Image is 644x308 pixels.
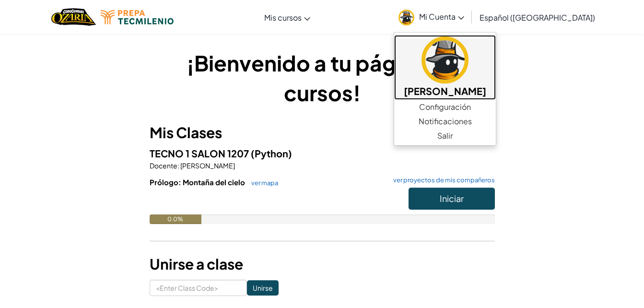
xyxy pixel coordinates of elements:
[264,12,302,23] span: Mis cursos
[475,4,600,30] a: Español ([GEOGRAPHIC_DATA])
[150,161,177,170] span: Docente
[177,161,179,170] span: :
[150,147,251,159] span: TECNO 1 SALON 1207
[259,4,315,30] a: Mis cursos
[101,10,174,24] img: Tecmilenio logo
[251,147,292,159] span: (Python)
[179,161,235,170] span: [PERSON_NAME]
[394,129,496,143] a: Salir
[394,100,496,114] a: Configuración
[394,35,496,100] a: [PERSON_NAME]
[150,48,495,107] h1: ¡Bienvenido a tu página de cursos!
[388,177,495,183] a: ver proyectos de mis compañeros
[394,114,496,129] a: Notificaciones
[246,179,278,187] a: ver mapa
[422,36,468,83] img: avatar
[51,7,96,27] img: Home
[404,83,486,98] h5: [PERSON_NAME]
[51,7,96,27] a: Ozaria by CodeCombat logo
[394,2,469,32] a: Mi Cuenta
[150,253,495,275] h3: Unirse a clase
[150,122,495,143] h3: Mis Clases
[480,12,595,23] span: Español ([GEOGRAPHIC_DATA])
[150,178,246,187] span: Prólogo: Montaña del cielo
[247,280,279,296] input: Unirse
[419,116,472,127] span: Notificaciones
[440,193,464,204] span: Iniciar
[150,214,201,224] div: 0.0%
[398,10,414,25] img: avatar
[409,188,495,210] button: Iniciar
[150,280,247,296] input: <Enter Class Code>
[419,12,464,22] span: Mi Cuenta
